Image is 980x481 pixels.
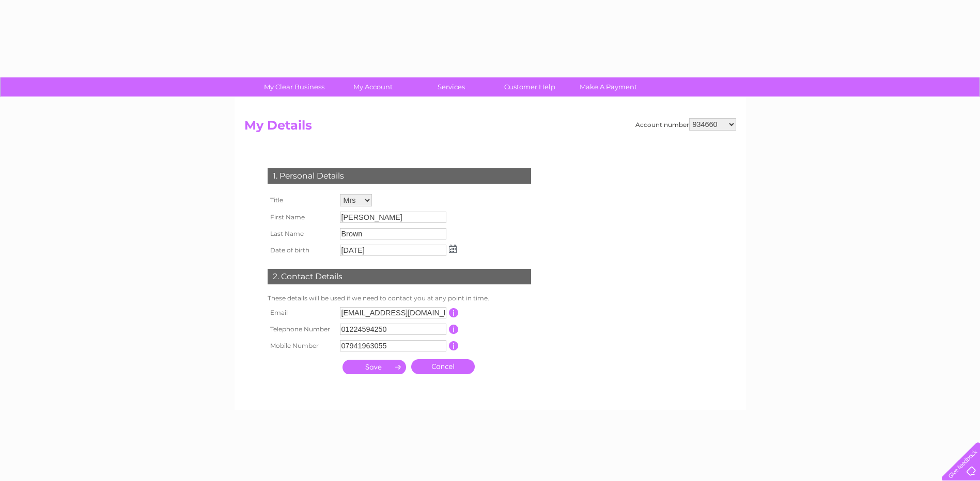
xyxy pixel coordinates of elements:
[265,321,337,338] th: Telephone Number
[635,118,736,131] div: Account number
[265,292,534,304] td: These details will be used if we need to contact you at any point in time.
[268,269,531,284] div: 2. Contact Details
[265,338,337,354] th: Mobile Number
[265,191,337,209] th: Title
[265,242,337,259] th: Date of birth
[265,209,337,226] th: First Name
[449,308,459,317] input: Information
[330,77,415,97] a: My Account
[566,77,651,97] a: Make A Payment
[449,325,459,334] input: Information
[252,77,337,97] a: My Clear Business
[343,360,406,374] input: Submit
[409,77,494,97] a: Services
[411,359,475,374] a: Cancel
[268,168,531,184] div: 1. Personal Details
[244,118,736,138] h2: My Details
[449,341,459,350] input: Information
[449,245,457,253] img: ...
[487,77,572,97] a: Customer Help
[265,226,337,242] th: Last Name
[265,304,337,321] th: Email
